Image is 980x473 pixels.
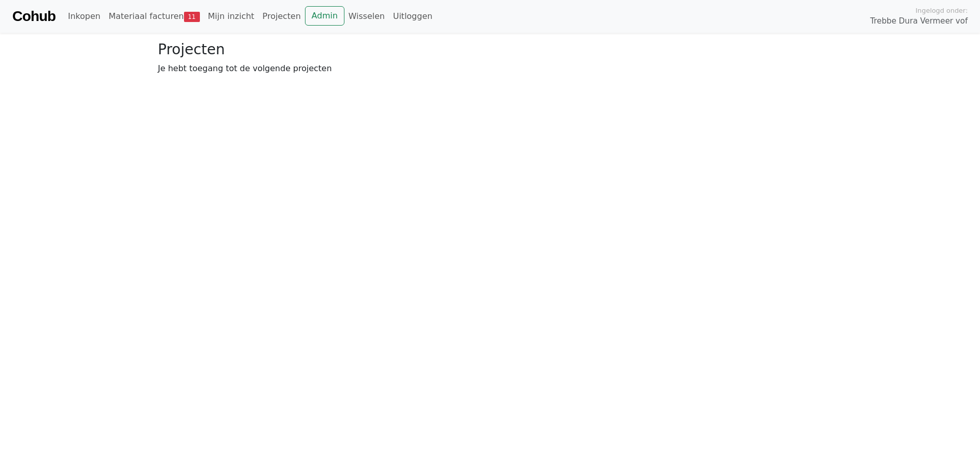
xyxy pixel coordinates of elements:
[158,41,822,58] h3: Projecten
[870,15,968,27] span: Trebbe Dura Vermeer vof
[305,6,344,26] a: Admin
[12,4,55,29] a: Cohub
[258,6,305,27] a: Projecten
[184,12,200,22] span: 11
[389,6,437,27] a: Uitloggen
[64,6,104,27] a: Inkopen
[204,6,259,27] a: Mijn inzicht
[158,62,822,75] p: Je hebt toegang tot de volgende projecten
[915,6,968,15] span: Ingelogd onder:
[344,6,389,27] a: Wisselen
[105,6,204,27] a: Materiaal facturen11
